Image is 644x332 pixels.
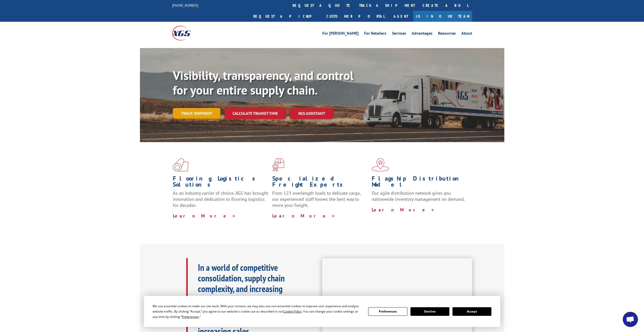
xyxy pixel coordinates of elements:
[368,307,407,316] button: Preferences
[372,207,435,213] a: Learn More >
[272,190,368,213] p: From 123 overlength loads to delicate cargo, our experienced staff knows the best way to move you...
[372,190,465,202] span: Our agile distribution network gives you nationwide inventory management on demand.
[322,31,359,37] a: For [PERSON_NAME]
[173,108,220,119] a: Track shipment
[250,11,323,22] a: Request a pickup
[272,213,335,219] a: Learn More >
[372,158,389,171] img: xgs-icon-flagship-distribution-model-red
[272,158,284,171] img: xgs-icon-focused-on-flooring-red
[410,307,449,316] button: Decline
[413,11,472,22] a: Join Our Team
[412,31,432,37] a: Advantages
[323,11,388,22] a: Customer Portal
[623,312,638,327] a: Open chat
[173,190,268,208] span: As an industry carrier of choice, XGS has brought innovation and dedication to flooring logistics...
[372,175,467,190] h1: Flagship Distribution Model
[173,158,189,171] img: xgs-icon-total-supply-chain-intelligence-red
[388,11,413,22] a: Agent
[392,31,406,37] a: Services
[283,309,302,314] span: Cookie Policy
[172,3,198,8] a: [PHONE_NUMBER]
[364,31,386,37] a: For Retailers
[290,108,333,119] a: XGS ASSISTANT
[182,315,199,319] span: Preferences
[153,303,362,319] div: We use essential cookies to make our site work. With your consent, we may also use non-essential ...
[438,31,456,37] a: Resources
[224,108,286,119] a: Calculate transit time
[461,31,472,37] a: About
[144,296,500,327] div: Cookie Consent Prompt
[173,175,268,190] h1: Flooring Logistics Solutions
[173,68,354,98] b: Visibility, transparency, and control for your entire supply chain.
[452,307,491,316] button: Accept
[272,175,368,190] h1: Specialized Freight Experts
[173,213,236,219] a: Learn More >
